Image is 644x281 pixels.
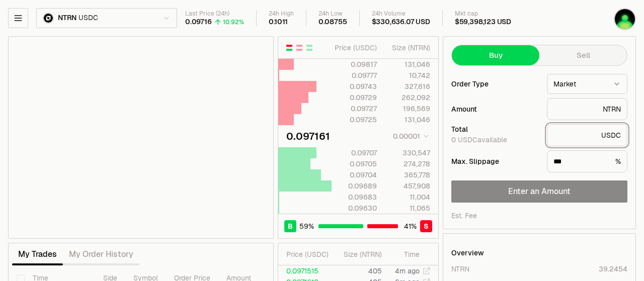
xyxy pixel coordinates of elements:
[78,14,98,23] span: USDC
[332,170,377,180] div: 0.09704
[451,126,539,133] div: Total
[43,13,54,24] img: ntrn.png
[332,192,377,202] div: 0.09683
[455,18,511,27] div: $59,398,123 USD
[385,70,430,80] div: 10,742
[278,265,333,276] td: 0.0971515
[385,203,430,213] div: 11,065
[451,106,539,113] div: Amount
[451,158,539,165] div: Max. Slippage
[390,249,420,259] div: Time
[451,248,484,258] div: Overview
[332,81,377,91] div: 0.09743
[599,264,627,274] div: 39.2454
[372,18,430,27] div: $330,636.07 USD
[58,14,76,23] span: NTRN
[455,10,511,18] div: Mkt cap
[451,80,539,87] div: Order Type
[547,150,627,172] div: %
[286,249,332,259] div: Price ( USDC )
[12,244,63,264] button: My Trades
[332,181,377,191] div: 0.09689
[451,211,477,221] div: Est. Fee
[332,104,377,114] div: 0.09727
[452,45,539,65] button: Buy
[614,8,636,30] img: eagle 101
[332,115,377,125] div: 0.09725
[299,221,314,231] span: 59 %
[285,44,293,52] button: Show Buy and Sell Orders
[385,115,430,125] div: 131,046
[318,10,347,18] div: 24h Low
[395,266,420,275] time: 4m ago
[63,244,139,264] button: My Order History
[332,70,377,80] div: 0.09777
[305,44,313,52] button: Show Buy Orders Only
[332,159,377,169] div: 0.09705
[539,45,627,65] button: Sell
[451,264,469,274] div: NTRN
[547,124,627,146] div: USDC
[385,59,430,69] div: 131,046
[385,81,430,91] div: 327,616
[451,135,507,144] span: 0 USDC available
[332,59,377,69] div: 0.09817
[385,159,430,169] div: 274,278
[385,92,430,103] div: 262,092
[385,148,430,158] div: 330,547
[332,43,377,53] div: Price ( USDC )
[424,221,429,231] span: S
[288,221,293,231] span: B
[385,192,430,202] div: 11,004
[185,18,212,27] div: 0.09716
[286,129,330,143] div: 0.097161
[372,10,430,18] div: 24h Volume
[404,221,417,231] span: 41 %
[318,18,347,27] div: 0.08755
[341,249,382,259] div: Size ( NTRN )
[295,44,303,52] button: Show Sell Orders Only
[385,104,430,114] div: 196,569
[269,18,288,27] div: 0.1011
[185,10,244,18] div: Last Price (24h)
[547,74,627,94] button: Market
[332,148,377,158] div: 0.09707
[385,170,430,180] div: 365,778
[9,37,273,238] iframe: Financial Chart
[269,10,294,18] div: 24h High
[385,181,430,191] div: 457,908
[223,18,244,26] div: 10.92%
[332,203,377,213] div: 0.09630
[333,265,382,276] td: 405
[385,43,430,53] div: Size ( NTRN )
[332,92,377,103] div: 0.09729
[390,130,430,142] button: 0.00001
[547,98,627,120] div: NTRN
